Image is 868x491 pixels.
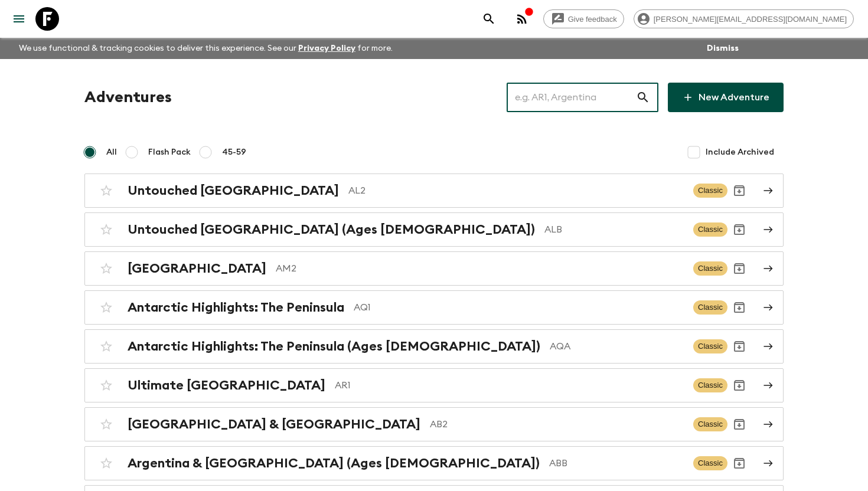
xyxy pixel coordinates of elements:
[128,417,420,432] h2: [GEOGRAPHIC_DATA] & [GEOGRAPHIC_DATA]
[128,456,540,471] h2: Argentina & [GEOGRAPHIC_DATA] (Ages [DEMOGRAPHIC_DATA])
[354,300,684,315] p: AQ1
[222,146,246,158] span: 45-59
[7,7,31,31] button: menu
[106,146,117,158] span: All
[84,368,784,402] a: Ultimate [GEOGRAPHIC_DATA]AR1ClassicArchive
[693,339,727,353] span: Classic
[727,413,751,436] button: Archive
[84,329,784,364] a: Antarctic Highlights: The Peninsula (Ages [DEMOGRAPHIC_DATA])AQAClassicArchive
[128,300,344,315] h2: Antarctic Highlights: The Peninsula
[128,222,535,237] h2: Untouched [GEOGRAPHIC_DATA] (Ages [DEMOGRAPHIC_DATA])
[84,290,784,325] a: Antarctic Highlights: The PeninsulaAQ1ClassicArchive
[693,222,727,237] span: Classic
[727,451,751,475] button: Archive
[549,456,684,470] p: ABB
[693,378,727,392] span: Classic
[430,417,684,431] p: AB2
[477,7,501,31] button: search adventures
[562,15,624,24] span: Give feedback
[276,261,684,276] p: AM2
[634,9,854,28] div: [PERSON_NAME][EMAIL_ADDRESS][DOMAIN_NAME]
[507,81,636,114] input: e.g. AR1, Argentina
[84,446,784,480] a: Argentina & [GEOGRAPHIC_DATA] (Ages [DEMOGRAPHIC_DATA])ABBClassicArchive
[84,86,172,109] h1: Adventures
[128,261,266,276] h2: [GEOGRAPHIC_DATA]
[348,184,684,198] p: AL2
[298,44,355,53] a: Privacy Policy
[706,146,774,158] span: Include Archived
[693,261,727,276] span: Classic
[727,218,751,241] button: Archive
[148,146,191,158] span: Flash Pack
[14,38,397,59] p: We use functional & tracking cookies to deliver this experience. See our for more.
[727,179,751,202] button: Archive
[84,251,784,286] a: [GEOGRAPHIC_DATA]AM2ClassicArchive
[647,15,853,24] span: [PERSON_NAME][EMAIL_ADDRESS][DOMAIN_NAME]
[693,300,727,315] span: Classic
[727,374,751,397] button: Archive
[544,222,684,237] p: ALB
[727,257,751,280] button: Archive
[668,83,784,112] a: New Adventure
[84,407,784,441] a: [GEOGRAPHIC_DATA] & [GEOGRAPHIC_DATA]AB2ClassicArchive
[128,378,325,393] h2: Ultimate [GEOGRAPHIC_DATA]
[693,184,727,198] span: Classic
[693,417,727,431] span: Classic
[128,339,540,354] h2: Antarctic Highlights: The Peninsula (Ages [DEMOGRAPHIC_DATA])
[693,456,727,470] span: Classic
[335,378,684,392] p: AR1
[128,183,339,198] h2: Untouched [GEOGRAPHIC_DATA]
[84,212,784,247] a: Untouched [GEOGRAPHIC_DATA] (Ages [DEMOGRAPHIC_DATA])ALBClassicArchive
[727,296,751,319] button: Archive
[727,335,751,358] button: Archive
[543,9,624,28] a: Give feedback
[84,174,784,208] a: Untouched [GEOGRAPHIC_DATA]AL2ClassicArchive
[704,40,742,57] button: Dismiss
[550,339,684,353] p: AQA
